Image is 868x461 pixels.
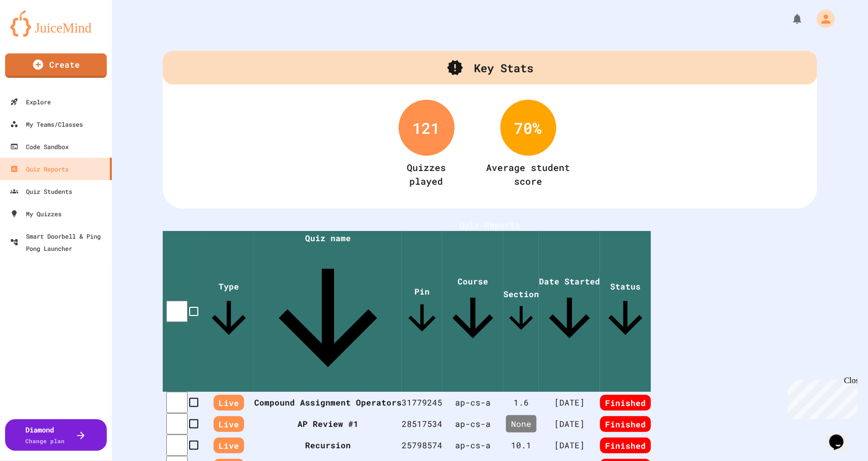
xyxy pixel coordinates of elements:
td: [DATE] [539,435,600,456]
div: Average student score [485,161,572,188]
div: ap-cs-a [442,396,503,409]
span: Quiz name [254,233,402,392]
span: Live [214,395,244,411]
div: My Account [806,7,837,31]
span: Type [203,281,254,343]
h1: Quiz Reports [163,219,817,231]
iframe: chat widget [784,376,858,419]
div: Explore [10,96,51,108]
td: 28517534 [402,413,442,435]
button: DiamondChange plan [5,419,107,451]
div: Diamond [26,424,65,446]
td: [DATE] [539,413,600,435]
span: Pin [402,286,442,338]
span: Finished [600,438,651,453]
th: Compound Assignment Operators [254,392,402,413]
div: Quizzes played [407,161,446,188]
span: Live [214,416,244,432]
span: Date Started [539,276,600,349]
td: 31779245 [402,392,442,413]
div: My Quizzes [10,208,62,220]
span: Section [503,289,539,336]
span: Change plan [26,437,65,445]
div: None [506,415,536,433]
th: Recursion [254,435,402,456]
span: Finished [600,395,651,411]
div: 10 . 1 [503,439,539,451]
div: 70 % [500,100,556,156]
div: 1 . 6 [503,396,539,409]
div: Quiz Students [10,185,72,197]
div: Key Stats [163,51,817,84]
div: Chat with us now!Close [4,4,70,65]
div: 121 [399,100,455,156]
div: ap-cs-a [442,418,503,430]
span: Finished [600,416,651,432]
input: select all desserts [166,301,188,322]
span: Status [600,281,651,343]
span: Live [214,438,244,453]
td: 25798574 [402,435,442,456]
span: Course [442,276,503,349]
td: [DATE] [539,392,600,413]
div: My Notifications [772,10,806,27]
div: Quiz Reports [10,163,69,175]
div: My Teams/Classes [10,118,83,130]
div: ap-cs-a [442,439,503,451]
a: Create [5,53,107,78]
div: Smart Doorbell & Ping Pong Launcher [10,230,108,254]
div: Code Sandbox [10,140,69,153]
iframe: chat widget [825,420,858,451]
th: AP Review #1 [254,413,402,435]
img: logo-orange.svg [10,10,102,37]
